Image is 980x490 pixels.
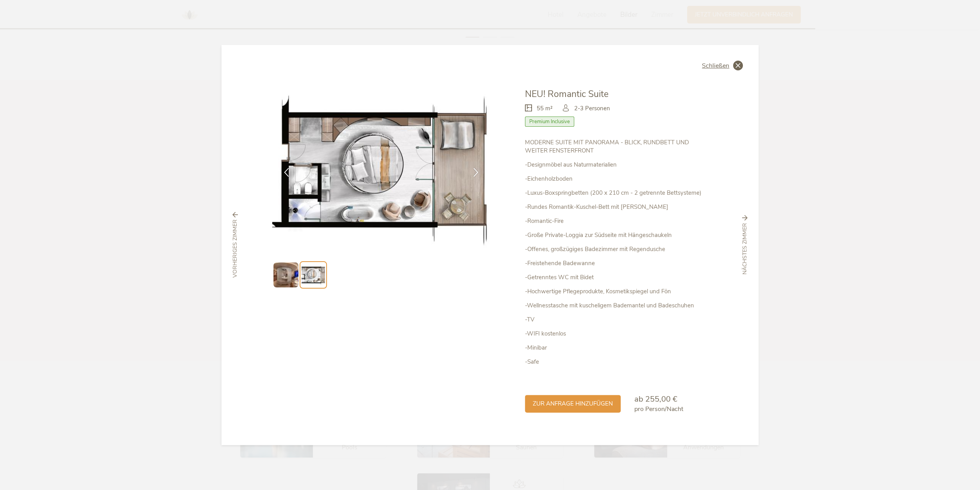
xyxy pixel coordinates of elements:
[537,104,553,113] span: 55 m²
[525,245,708,253] p: -Offenes, großzügiges Badezimmer mit Regendusche
[272,88,490,251] img: NEU! Romantic Suite
[525,273,708,282] p: -Getrenntes WC mit Bidet
[525,217,708,225] p: -Romantic-Fire
[525,358,708,366] p: -Safe
[525,161,708,169] p: -Designmöbel aus Naturmaterialien
[525,189,708,197] p: -Luxus-Boxspringbetten (200 x 210 cm - 2 getrennte Bettsysteme)
[525,287,708,296] p: -Hochwertige Pflegeprodukte, Kosmetikspiegel und Fön
[525,175,708,183] p: -Eichenholzboden
[525,330,708,338] p: -WIFI kostenlos
[231,219,239,278] span: vorheriges Zimmer
[302,263,325,287] img: Preview
[525,138,708,155] p: MODERNE SUITE MIT PANORAMA - BLICK, RUNDBETT UND WEITER FENSTERFRONT
[273,262,298,287] img: Preview
[741,223,749,275] span: nächstes Zimmer
[525,344,708,352] p: -Minibar
[525,231,708,239] p: -Große Private-Loggia zur Südseite mit Hängeschaukeln
[525,203,708,211] p: -Rundes Romantik-Kuschel-Bett mit [PERSON_NAME]
[525,316,708,324] p: -TV
[525,259,708,267] p: -Freistehende Badewanne
[574,104,610,113] span: 2-3 Personen
[525,88,609,100] span: NEU! Romantic Suite
[525,117,574,127] span: Premium Inclusive
[525,302,708,310] p: -Wellnesstasche mit kuscheligem Bademantel und Badeschuhen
